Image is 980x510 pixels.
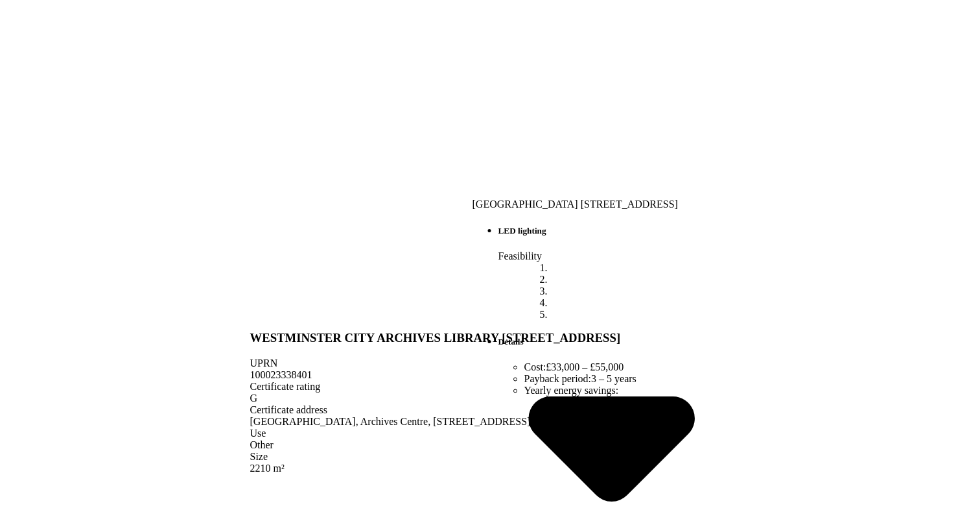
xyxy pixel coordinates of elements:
div: Use [250,428,621,439]
div: Size [250,451,621,463]
div: Other [250,439,621,451]
div: UPRN [250,358,621,369]
h5: LED lighting [498,226,700,236]
div: Certificate address [250,404,621,416]
div: 2210 m² [250,463,621,474]
h3: WESTMINSTER CITY ARCHIVES LIBRARY [STREET_ADDRESS] [250,331,621,345]
div: [GEOGRAPHIC_DATA], Archives Centre, [STREET_ADDRESS] [250,416,621,428]
div: 100023338401 [250,369,621,381]
div: Certificate rating [250,381,621,393]
div: [GEOGRAPHIC_DATA] [STREET_ADDRESS] [472,199,700,210]
dt: Feasibility [498,250,700,262]
div: G [250,393,621,404]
